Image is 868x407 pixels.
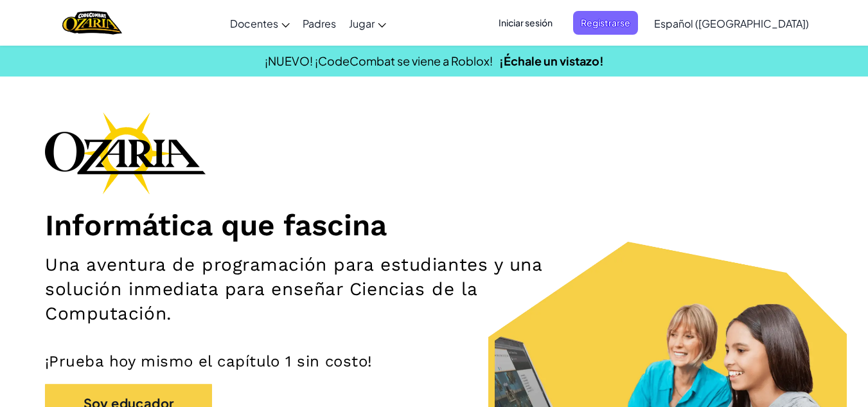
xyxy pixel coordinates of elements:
[62,10,122,36] img: Home
[230,17,278,30] span: Docentes
[654,17,809,30] span: Español ([GEOGRAPHIC_DATA])
[342,6,393,41] a: Jugar
[45,112,206,194] img: Ozaria branding logo
[349,17,375,30] span: Jugar
[499,53,604,68] a: ¡Échale un vistazo!
[491,11,560,35] button: Iniciar sesión
[45,207,823,243] h1: Informática que fascina
[573,11,638,35] button: Registrarse
[62,10,122,36] a: Ozaria by CodeCombat logo
[648,6,815,41] a: Español ([GEOGRAPHIC_DATA])
[224,6,296,41] a: Docentes
[265,53,493,68] span: ¡NUEVO! ¡CodeCombat se viene a Roblox!
[296,6,342,41] a: Padres
[45,253,566,326] h2: Una aventura de programación para estudiantes y una solución inmediata para enseñar Ciencias de l...
[45,352,823,371] p: ¡Prueba hoy mismo el capítulo 1 sin costo!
